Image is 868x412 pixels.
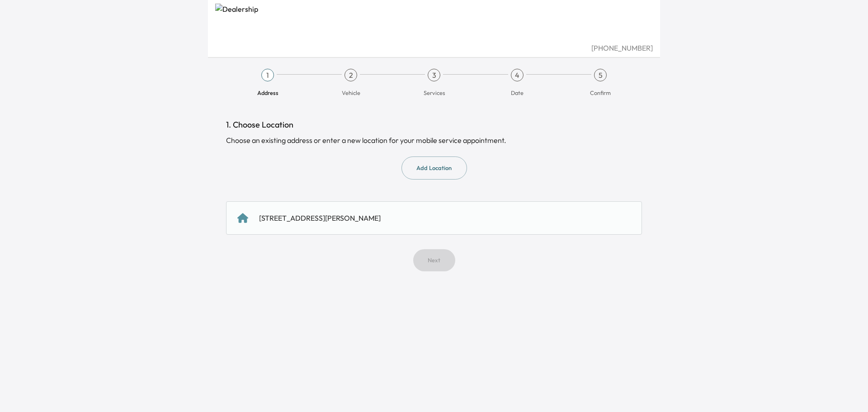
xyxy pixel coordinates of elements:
button: Add Location [401,156,467,180]
img: Dealership [215,4,653,43]
div: [PHONE_NUMBER] [215,43,653,53]
div: 2 [344,69,357,81]
span: Date [511,89,524,97]
div: [STREET_ADDRESS][PERSON_NAME] [259,213,381,223]
h1: 1. Choose Location [226,118,642,131]
div: 1 [261,69,274,81]
div: 5 [594,69,607,81]
div: 4 [511,69,524,81]
div: 3 [428,69,440,81]
span: Address [257,89,278,97]
span: Services [424,89,445,97]
span: Vehicle [342,89,360,97]
span: Confirm [590,89,611,97]
div: Choose an existing address or enter a new location for your mobile service appointment. [226,135,642,146]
